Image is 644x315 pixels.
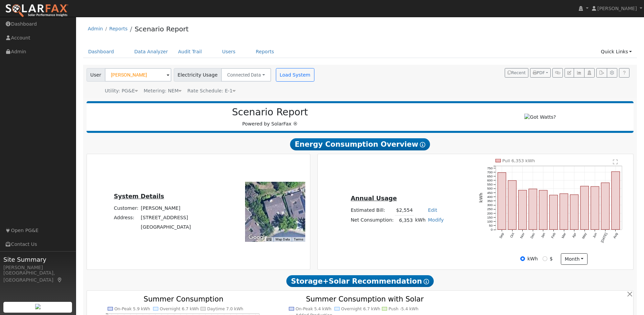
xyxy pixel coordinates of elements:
[571,232,577,238] text: Apr
[140,223,192,232] td: [GEOGRAPHIC_DATA]
[174,68,221,82] span: Electricity Usage
[144,87,182,94] div: Metering: NEM
[592,232,598,238] text: Jun
[539,190,547,229] rect: onclick=""
[187,88,236,93] span: Alias: HE1
[619,68,629,78] a: Help Link
[129,46,173,58] a: Data Analyzer
[389,307,419,311] text: Push -5.4 kWh
[290,138,430,150] span: Energy Consumption Overview
[266,237,271,242] button: Keyboard shortcuts
[597,6,637,11] span: [PERSON_NAME]
[560,194,568,229] rect: onclick=""
[420,142,425,147] i: Show Help
[613,159,618,165] text: 
[530,68,551,78] button: PDF
[550,232,556,239] text: Feb
[114,307,150,311] text: On-Peak 5.9 kWh
[88,26,103,31] a: Admin
[286,275,434,287] span: Storage+Solar Recommendation
[574,68,584,78] button: Multi-Series Graph
[479,193,483,203] text: kWh
[584,68,595,78] button: Login As
[601,183,609,230] rect: onclick=""
[428,207,437,213] a: Edit
[487,191,493,195] text: 450
[533,70,545,75] span: PDF
[247,233,269,242] img: Google
[580,186,589,230] rect: onclick=""
[487,211,493,215] text: 200
[487,178,493,182] text: 600
[502,158,535,163] text: Pull 6,353 kWh
[498,173,506,230] rect: onclick=""
[487,203,493,207] text: 300
[487,174,493,178] text: 650
[487,207,493,211] text: 250
[487,220,493,223] text: 100
[491,228,493,231] text: 0
[247,233,269,242] a: Open this area in Google Maps (opens a new window)
[487,182,493,186] text: 550
[487,216,493,219] text: 150
[3,264,72,271] div: [PERSON_NAME]
[540,232,546,238] text: Jan
[140,213,192,222] td: [STREET_ADDRESS]
[295,307,331,311] text: On-Peak 5.4 kWh
[561,232,567,239] text: Mar
[596,68,607,78] button: Export Interval Data
[487,187,493,191] text: 500
[3,269,72,284] div: [GEOGRAPHIC_DATA], [GEOGRAPHIC_DATA]
[207,307,243,311] text: Daytime 7.0 kWh
[251,46,279,58] a: Reports
[135,25,189,33] a: Scenario Report
[487,199,493,203] text: 350
[221,68,271,82] button: Connected Data
[306,295,424,303] text: Summer Consumption with Solar
[612,172,620,230] rect: onclick=""
[87,68,105,82] span: User
[529,189,537,229] rect: onclick=""
[113,213,140,222] td: Address:
[140,203,192,213] td: [PERSON_NAME]
[276,68,314,82] button: Load System
[524,114,556,121] img: Got Watts?
[552,68,563,78] button: Generate Report Link
[3,255,72,264] span: Site Summary
[561,253,588,265] button: month
[395,206,414,216] td: $2,554
[109,26,127,31] a: Reports
[5,4,69,18] img: SolarFax
[83,46,119,58] a: Dashboard
[499,232,505,239] text: Sep
[217,46,241,58] a: Users
[350,206,395,216] td: Estimated Bill:
[90,107,450,127] div: Powered by SolarFax ®
[607,68,617,78] button: Settings
[395,215,414,225] td: 6,353
[428,217,444,223] a: Modify
[114,193,164,200] u: System Details
[509,232,515,238] text: Oct
[113,203,140,213] td: Customer:
[350,215,395,225] td: Net Consumption:
[487,170,493,174] text: 700
[581,232,588,239] text: May
[570,195,578,229] rect: onclick=""
[276,237,290,242] button: Map Data
[550,255,553,262] label: $
[489,224,493,227] text: 50
[519,190,527,230] rect: onclick=""
[520,256,525,261] input: kWh
[487,166,493,170] text: 750
[508,180,516,229] rect: onclick=""
[591,187,599,230] rect: onclick=""
[600,232,608,243] text: [DATE]
[144,295,223,303] text: Summer Consumption
[351,195,397,202] u: Annual Usage
[549,195,557,229] rect: onclick=""
[530,232,535,239] text: Dec
[487,195,493,199] text: 400
[543,256,547,261] input: $
[105,87,138,94] div: Utility: PG&E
